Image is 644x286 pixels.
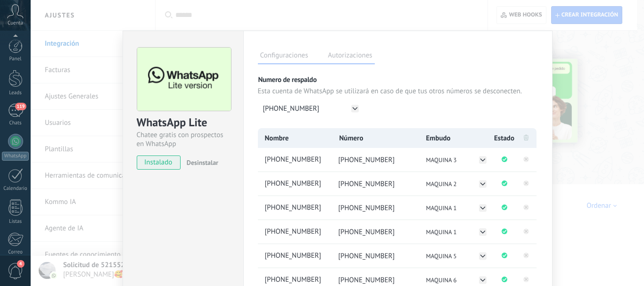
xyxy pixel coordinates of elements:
[258,50,311,64] label: Configuraciones
[137,48,231,111] img: logo_main.png
[326,50,375,64] label: Autorizaciones
[493,220,516,244] li: Conectado correctamente
[2,90,29,96] div: Leads
[137,115,230,131] div: WhatsApp Lite
[2,186,29,192] div: Calendario
[263,251,331,261] span: +5215521142795
[2,219,29,225] div: Listas
[2,56,29,62] div: Panel
[263,104,320,113] span: [PHONE_NUMBER]
[187,158,218,167] span: Desinstalar
[426,276,457,284] span: MAQUINA 6
[339,252,395,261] span: [PHONE_NUMBER]
[493,148,516,172] li: Conectado correctamente
[263,275,331,285] span: +5215524100498
[493,244,516,268] li: Conectado correctamente
[426,252,457,260] span: MAQUINA 5
[339,180,395,188] span: [PHONE_NUMBER]
[339,134,363,143] span: Número
[2,152,29,161] div: WhatsApp
[339,228,395,237] span: [PHONE_NUMBER]
[2,249,29,255] div: Correo
[494,134,514,143] span: Estado
[423,179,488,189] button: MAQUINA 2
[258,75,538,84] p: Numero de respaldo
[423,155,488,165] button: MAQUINA 3
[263,227,331,237] span: +5215521427685
[423,203,488,213] button: MAQUINA 1
[339,204,395,212] span: [PHONE_NUMBER]
[2,120,29,126] div: Chats
[258,87,538,96] p: Esta cuenta de WhatsApp se utilizará en caso de que tus otros números se desconecten.
[423,227,488,237] button: MAQUINA 1
[265,134,289,143] span: Nombre
[17,260,25,268] span: 4
[423,251,488,261] button: MAQUINA 5
[426,204,457,212] span: MAQUINA 1
[493,196,516,220] li: Conectado correctamente
[426,180,457,188] span: MAQUINA 2
[263,179,331,189] span: +5215521163784
[493,172,516,196] li: Conectado correctamente
[426,156,457,164] span: MAQUINA 3
[137,131,230,148] div: Chatee gratis con prospectos en WhatsApp
[426,228,457,236] span: MAQUINA 1
[258,100,363,117] button: [PHONE_NUMBER]
[339,276,395,285] span: [PHONE_NUMBER]
[183,155,218,170] button: Desinstalar
[8,20,23,26] span: Cuenta
[15,103,26,110] span: 119
[339,155,395,164] span: [PHONE_NUMBER]
[137,155,180,170] span: instalado
[263,155,331,165] span: +5215513689837
[423,275,488,285] button: MAQUINA 6
[426,134,451,143] span: Embudo
[263,203,331,213] span: +5215574164919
